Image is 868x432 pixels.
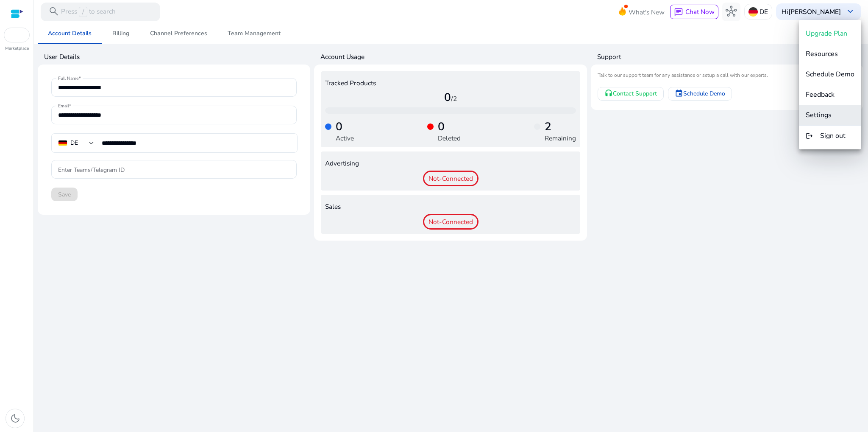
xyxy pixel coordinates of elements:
span: Upgrade Plan [806,29,847,38]
span: Schedule Demo [806,70,854,79]
span: Sign out [820,131,846,140]
mat-icon: logout [806,130,813,141]
span: Settings [806,110,832,120]
span: Resources [806,49,838,59]
span: Feedback [806,90,835,99]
